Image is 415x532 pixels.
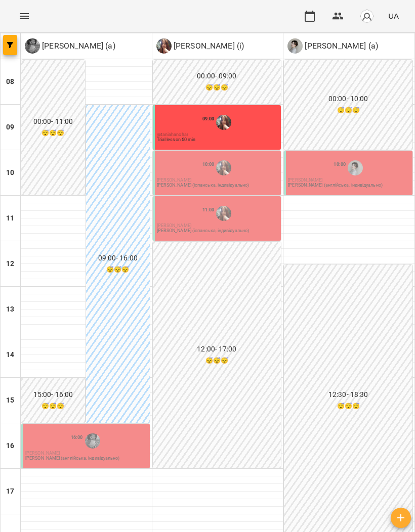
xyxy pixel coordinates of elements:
[156,38,244,54] a: М [PERSON_NAME] (і)
[172,40,244,52] p: [PERSON_NAME] (і)
[157,229,249,233] p: [PERSON_NAME] (іспанська, індивідуально)
[22,389,84,401] h6: 15:00 - 16:00
[22,116,84,127] h6: 00:00 - 11:00
[287,38,378,54] a: К [PERSON_NAME] (а)
[87,253,149,264] h6: 09:00 - 16:00
[287,38,378,54] div: Коваленко Тетяна (а)
[87,265,149,275] h6: 😴😴😴
[71,434,83,441] label: 16:00
[285,106,411,115] h6: 😴😴😴
[285,389,411,401] h6: 12:30 - 18:30
[6,167,14,179] h6: 10
[388,11,399,21] span: UA
[202,115,215,122] label: 09:00
[360,9,374,23] img: avatar_s.png
[216,115,231,130] img: Михайлик Альона Михайлівна (і)
[40,40,115,52] p: [PERSON_NAME] (а)
[202,161,215,168] label: 10:00
[22,402,84,411] h6: 😴😴😴
[156,38,244,54] div: Михайлик Альона Михайлівна (і)
[6,349,14,361] h6: 14
[157,183,249,188] p: [PERSON_NAME] (іспанська, індивідуально)
[85,433,100,449] img: Гомзяк Юлія Максимівна (а)
[25,38,115,54] div: Гомзяк Юлія Максимівна (а)
[157,138,196,142] p: Trial lesson 60 min
[288,183,382,188] p: [PERSON_NAME] (англійська, індивідуально)
[157,178,191,183] span: [PERSON_NAME]
[287,38,303,54] img: К
[6,486,14,497] h6: 17
[6,304,14,315] h6: 13
[6,258,14,270] h6: 12
[156,38,172,54] img: М
[25,456,119,461] p: [PERSON_NAME] (англійська, індивідуально)
[384,7,403,25] button: UA
[154,83,280,93] h6: 😴😴😴
[6,395,14,406] h6: 15
[157,132,188,137] span: @taniahanchar
[285,94,411,105] h6: 00:00 - 10:00
[154,356,280,366] h6: 😴😴😴
[25,38,115,54] a: Г [PERSON_NAME] (а)
[12,4,36,28] button: Menu
[6,213,14,224] h6: 11
[25,38,40,54] img: Г
[6,122,14,133] h6: 09
[154,344,280,355] h6: 12:00 - 17:00
[334,161,346,168] label: 10:00
[22,128,84,138] h6: 😴😴😴
[157,223,191,228] span: [PERSON_NAME]
[348,160,363,175] img: Коваленко Тетяна (а)
[202,206,215,213] label: 11:00
[216,160,231,175] img: Михайлик Альона Михайлівна (і)
[6,440,14,452] h6: 16
[216,206,231,221] img: Михайлик Альона Михайлівна (і)
[288,178,322,183] span: [PERSON_NAME]
[6,76,14,87] h6: 08
[154,71,280,82] h6: 00:00 - 09:00
[285,402,411,411] h6: 😴😴😴
[25,451,60,456] span: [PERSON_NAME]
[303,40,378,52] p: [PERSON_NAME] (а)
[391,508,411,528] button: Створити урок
